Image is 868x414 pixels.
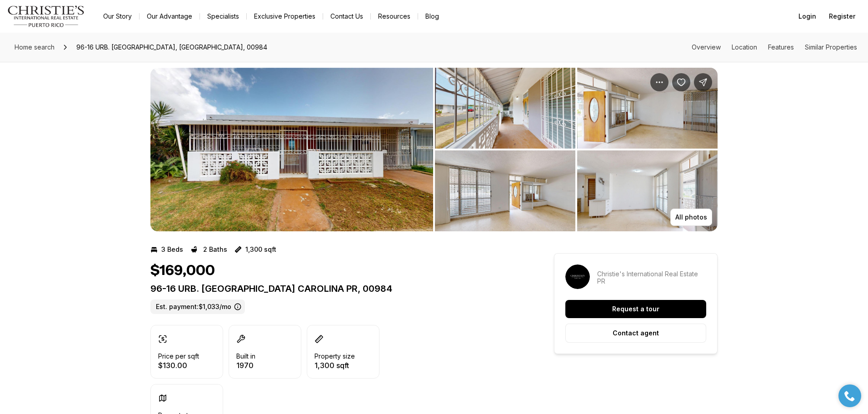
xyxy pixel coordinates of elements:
[565,324,706,343] button: Contact agent
[577,150,718,231] button: View image gallery
[692,43,721,51] a: Skip to: Overview
[323,10,370,23] button: Contact Us
[565,300,706,318] button: Request a tour
[11,40,58,55] a: Home search
[150,283,521,294] p: 96-16 URB. [GEOGRAPHIC_DATA] CAROLINA PR, 00984
[650,73,668,91] button: Property options
[823,7,861,25] button: Register
[597,270,706,285] p: Christie's International Real Estate PR
[435,68,575,149] button: View image gallery
[314,362,355,369] p: 1,300 sqft
[150,262,215,279] h1: $169,000
[829,13,855,20] span: Register
[96,10,139,23] a: Our Story
[314,353,355,360] p: Property size
[670,209,712,226] button: All photos
[236,362,255,369] p: 1970
[418,10,446,23] a: Blog
[694,73,712,91] button: Share Property: 96-16 URB. VILLA CAROLINA
[577,68,718,149] button: View image gallery
[15,43,55,51] span: Home search
[798,13,816,20] span: Login
[150,68,433,231] button: View image gallery
[140,10,200,23] a: Our Advantage
[150,299,245,314] label: Est. payment: $1,033/mo
[805,43,857,51] a: Skip to: Similar Properties
[371,10,418,23] a: Resources
[158,362,199,369] p: $130.00
[158,353,199,360] p: Price per sqft
[672,73,690,91] button: Save Property: 96-16 URB. VILLA CAROLINA
[793,7,822,25] button: Login
[73,40,271,55] span: 96-16 URB. [GEOGRAPHIC_DATA], [GEOGRAPHIC_DATA], 00984
[247,10,323,23] a: Exclusive Properties
[245,246,276,253] p: 1,300 sqft
[150,68,433,231] li: 1 of 5
[150,68,718,231] div: Listing Photos
[203,246,227,253] p: 2 Baths
[692,44,857,51] nav: Page section menu
[200,10,246,23] a: Specialists
[613,329,659,337] p: Contact agent
[675,214,707,221] p: All photos
[435,68,718,231] li: 2 of 5
[435,150,575,231] button: View image gallery
[236,353,255,360] p: Built in
[612,305,659,313] p: Request a tour
[7,5,85,27] img: logo
[732,43,757,51] a: Skip to: Location
[768,43,794,51] a: Skip to: Features
[161,246,183,253] p: 3 Beds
